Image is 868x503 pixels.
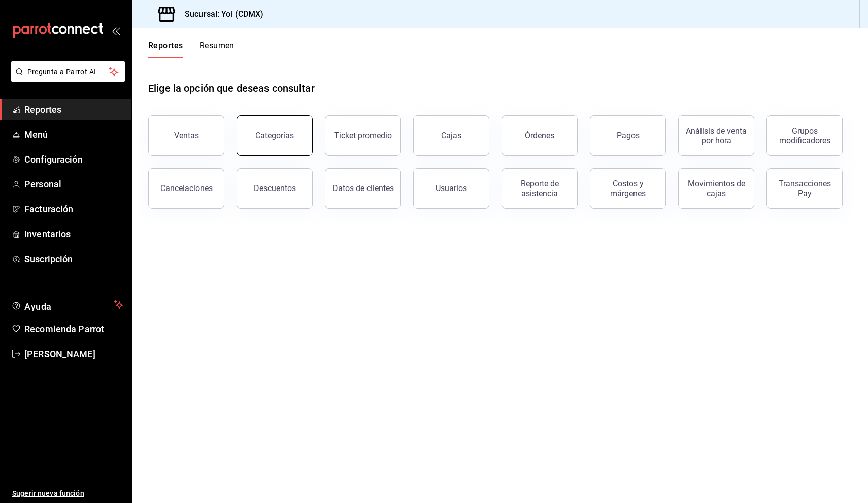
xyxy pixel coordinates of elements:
[325,115,401,156] button: Ticket promedio
[525,131,554,140] div: Órdenes
[441,131,461,140] div: Cajas
[413,168,489,209] button: Usuarios
[766,168,843,209] button: Transacciones Pay
[24,177,123,191] span: Personal
[502,168,578,209] button: Reporte de asistencia
[148,41,235,58] div: navigation tabs
[112,26,120,35] button: open_drawer_menu
[502,115,578,156] button: Órdenes
[596,179,659,198] div: Costos y márgenes
[237,168,313,209] button: Descuentos
[590,115,666,156] button: Pagos
[12,488,123,499] span: Sugerir nueva función
[148,168,224,209] button: Cancelaciones
[24,227,123,241] span: Inventarios
[678,115,754,156] button: Análisis de venta por hora
[773,179,836,198] div: Transacciones Pay
[24,322,123,336] span: Recomienda Parrot
[160,183,213,193] div: Cancelaciones
[24,128,123,141] span: Menú
[11,61,125,82] button: Pregunta a Parrot AI
[255,131,294,140] div: Categorías
[254,183,296,193] div: Descuentos
[177,8,264,20] h3: Sucursal: Yoi (CDMX)
[148,81,315,96] h1: Elige la opción que deseas consultar
[508,179,571,198] div: Reporte de asistencia
[24,299,110,311] span: Ayuda
[332,183,394,193] div: Datos de clientes
[24,152,123,166] span: Configuración
[617,131,640,140] div: Pagos
[148,41,183,58] button: Reportes
[199,41,235,58] button: Resumen
[766,115,843,156] button: Grupos modificadores
[436,183,467,193] div: Usuarios
[413,115,489,156] button: Cajas
[174,131,199,140] div: Ventas
[237,115,313,156] button: Categorías
[678,168,754,209] button: Movimientos de cajas
[148,115,224,156] button: Ventas
[27,67,109,77] span: Pregunta a Parrot AI
[24,202,123,216] span: Facturación
[24,252,123,266] span: Suscripción
[685,126,748,145] div: Análisis de venta por hora
[24,103,123,116] span: Reportes
[325,168,401,209] button: Datos de clientes
[24,347,123,361] span: [PERSON_NAME]
[334,131,392,140] div: Ticket promedio
[685,179,748,198] div: Movimientos de cajas
[590,168,666,209] button: Costos y márgenes
[7,74,125,84] a: Pregunta a Parrot AI
[773,126,836,145] div: Grupos modificadores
